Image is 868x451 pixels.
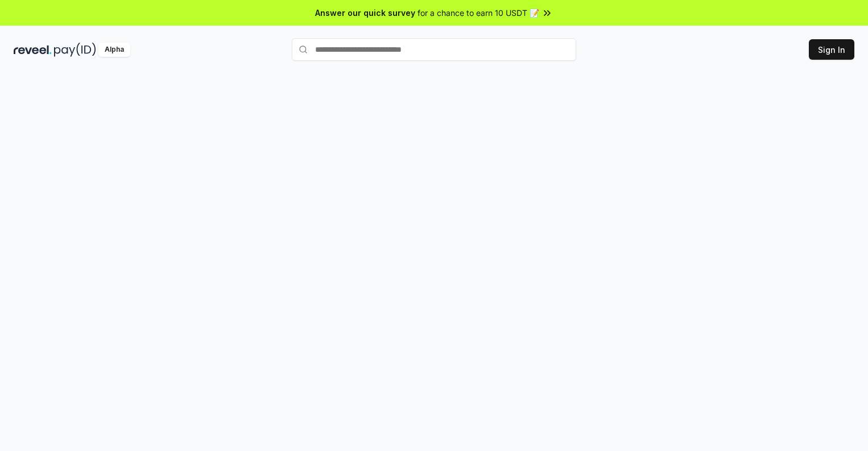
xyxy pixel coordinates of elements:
[809,39,854,60] button: Sign In
[14,43,52,57] img: reveel_dark
[418,7,539,19] span: for a chance to earn 10 USDT 📝
[315,7,415,19] span: Answer our quick survey
[98,43,130,57] div: Alpha
[54,43,96,57] img: pay_id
